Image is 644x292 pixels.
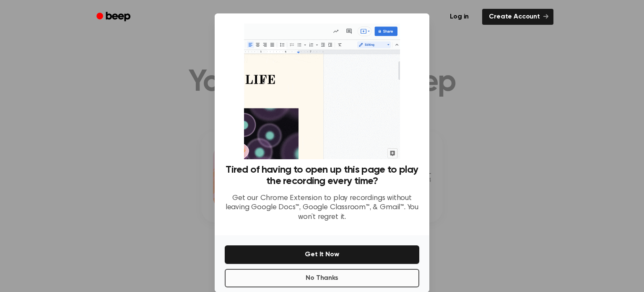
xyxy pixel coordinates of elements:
[225,245,419,264] button: Get It Now
[225,269,419,287] button: No Thanks
[225,164,419,187] h3: Tired of having to open up this page to play the recording every time?
[244,24,400,159] img: Beep extension in action
[225,194,419,222] p: Get our Chrome Extension to play recordings without leaving Google Docs™, Google Classroom™, & Gm...
[441,7,477,26] a: Log in
[91,9,138,25] a: Beep
[482,9,553,25] a: Create Account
